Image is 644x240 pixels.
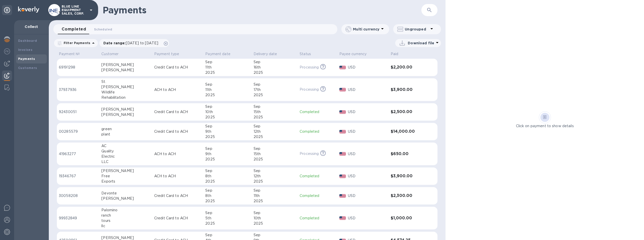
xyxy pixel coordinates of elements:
b: Dashboard [18,39,37,43]
div: St. [101,79,150,84]
p: Payment № [59,51,80,57]
span: [DATE] to [DATE] [126,41,158,45]
h1: Payments [103,5,421,15]
div: Sep [254,146,296,151]
div: Sep [205,82,249,87]
p: USD [348,87,386,92]
p: Completed [300,174,335,179]
div: Sep [205,210,249,216]
p: USD [348,151,386,157]
div: Sep [254,188,296,193]
b: Customers [18,66,37,70]
div: Sep [205,59,249,65]
div: 16th [254,65,296,70]
p: Payee currency [339,51,367,57]
p: 19346767 [59,174,97,179]
div: Exports [101,179,150,184]
div: Sep [254,104,296,109]
h3: $1,000.00 [391,216,425,221]
div: 5th [205,216,249,221]
p: 41963277 [59,151,97,157]
div: 9th [205,151,249,157]
div: 11th [205,65,249,70]
p: Paid [391,51,398,57]
div: 10th [205,109,249,115]
div: 11th [254,193,296,198]
span: Customer [101,51,125,57]
p: BLUE LINE EQUIPMENT SALES, CORP. [62,5,87,15]
div: AC [101,143,150,149]
div: 15th [254,109,296,115]
div: 17th [254,87,296,92]
p: 99932849 [59,216,97,221]
span: Payee currency [339,51,373,57]
div: 2025 [254,221,296,226]
div: LLC [101,159,150,164]
p: Credit Card to ACH [154,129,201,134]
p: 30058208 [59,193,97,198]
p: Processing [300,87,319,92]
h3: $3,900.00 [391,174,425,179]
div: Sep [254,124,296,129]
p: Credit Card to ACH [154,109,201,115]
p: USD [348,65,386,70]
p: USD [348,216,386,221]
div: 2025 [205,134,249,140]
div: Sep [254,168,296,174]
p: ACH to ACH [154,174,201,179]
div: 8th [205,174,249,179]
p: Completed [300,109,335,115]
div: 2025 [254,70,296,75]
h3: $650.00 [391,152,425,156]
img: Logo [18,7,39,13]
div: Sep [205,124,249,129]
img: USD [339,88,346,91]
img: USD [339,194,346,198]
div: tours [101,218,150,223]
div: 8th [205,193,249,198]
div: plant [101,132,150,137]
div: [PERSON_NAME] [101,168,150,174]
div: [PERSON_NAME] [101,112,150,117]
div: 12th [254,174,296,179]
div: 2025 [205,221,249,226]
div: Devonte [101,191,150,196]
div: 11th [205,87,249,92]
p: Collect [18,24,45,29]
p: Processing [300,151,319,156]
span: Payment date [205,51,237,57]
p: Delivery date [254,51,277,57]
div: Electric [101,154,150,159]
img: USD [339,216,346,220]
span: Payment type [154,51,186,57]
img: USD [339,66,346,69]
p: Date range : [103,41,161,46]
p: 37937936 [59,87,97,92]
span: Scheduled [94,27,112,32]
img: USD [339,175,346,178]
div: Unpin categories [2,5,12,15]
span: Paid [391,51,405,57]
div: green [101,126,150,132]
div: Sep [254,82,296,87]
p: 92430051 [59,109,97,115]
p: Click on payment to show details [516,123,574,129]
div: 2025 [254,92,296,98]
div: 2025 [254,179,296,184]
div: Sep [205,168,249,174]
div: llc [101,223,150,229]
p: 69191298 [59,65,97,70]
iframe: Chat Widget [619,216,644,240]
div: [PERSON_NAME] [101,84,150,90]
p: Ungrouped [405,27,429,32]
div: 10th [254,216,296,221]
div: 2025 [254,134,296,140]
div: 12th [254,129,296,134]
div: 2025 [254,198,296,204]
div: Sep [205,232,249,238]
div: [PERSON_NAME] [101,62,150,67]
div: ranch [101,213,150,218]
p: ACH to ACH [154,151,201,157]
div: Free [101,174,150,179]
